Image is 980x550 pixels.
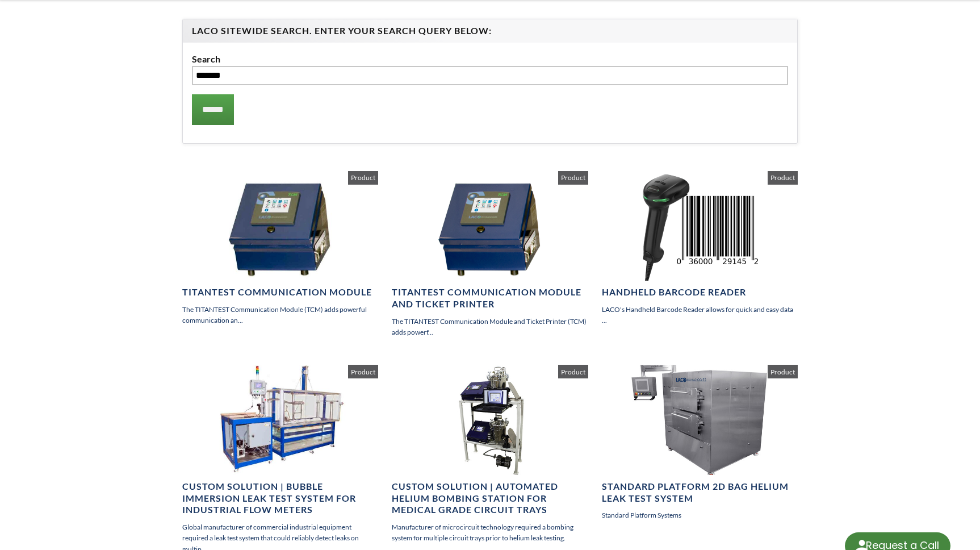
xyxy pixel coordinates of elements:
[558,171,588,185] span: Product
[182,304,378,326] p: The TITANTEST Communication Module (TCM) adds powerful communication an...
[182,171,378,326] a: TITANTEST Communication Module The TITANTEST Communication Module (TCM) adds powerful communicati...
[392,365,588,543] a: Custom Solution | Automated Helium Bombing Station for Medical Grade Circuit Trays Manufacturer o...
[768,171,798,185] span: Product
[392,481,588,516] h4: Custom Solution | Automated Helium Bombing Station for Medical Grade Circuit Trays
[602,304,798,326] p: LACO's Handheld Barcode Reader allows for quick and easy data ...
[392,171,588,338] a: TITANTEST Communication Module and Ticket Printer The TITANTEST Communication Module and Ticket P...
[768,365,798,378] span: Product
[558,365,588,378] span: Product
[602,171,798,326] a: Handheld Barcode Reader LACO's Handheld Barcode Reader allows for quick and easy data ... Product
[602,510,798,520] p: Standard Platform Systems
[192,25,788,37] h4: LACO Sitewide Search. Enter your Search Query Below:
[348,365,378,378] span: Product
[602,365,798,520] a: Standard Platform 2D Bag Helium Leak Test System Standard Platform Systems Product
[348,171,378,185] span: Product
[182,481,378,516] h4: Custom Solution | Bubble Immersion Leak Test System for Industrial Flow Meters
[392,316,588,338] p: The TITANTEST Communication Module and Ticket Printer (TCM) adds powerf...
[392,522,588,543] p: Manufacturer of microcircuit technology required a bombing system for multiple circuit trays prio...
[192,52,788,66] label: Search
[602,286,798,298] h4: Handheld Barcode Reader
[182,286,378,298] h4: TITANTEST Communication Module
[392,286,588,310] h4: TITANTEST Communication Module and Ticket Printer
[602,481,798,505] h4: Standard Platform 2D Bag Helium Leak Test System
